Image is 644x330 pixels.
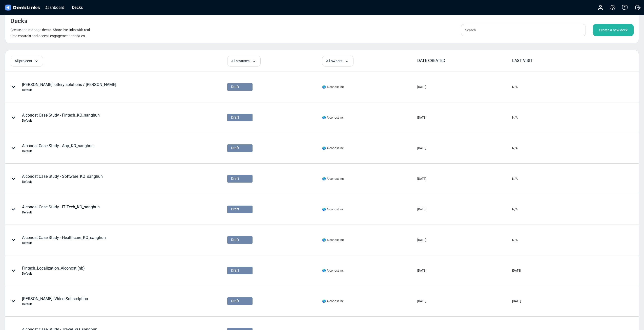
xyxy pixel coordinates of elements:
div: N/A [512,115,518,120]
div: N/A [512,207,518,212]
span: Draft [231,298,239,304]
div: Default [22,302,88,306]
span: Draft [231,145,239,151]
span: Draft [231,207,239,212]
div: [PERSON_NAME] lottery solutions / [PERSON_NAME] [22,82,116,92]
small: Create and manage decks. Share live links with real-time controls and access engagement analytics. [10,28,91,38]
div: [DATE] [512,268,521,273]
div: N/A [512,85,518,89]
div: All owners [322,56,354,67]
div: 🌎 Alconost Inc. [322,207,344,212]
div: 🌎 Alconost Inc. [322,85,344,89]
div: Default [22,210,100,215]
span: Draft [231,268,239,273]
div: Alconost Case Study - Software_KO_sanghun [22,173,103,184]
div: N/A [512,238,518,242]
div: [PERSON_NAME]: Video Subscription [22,296,88,306]
div: [DATE] [417,85,426,89]
div: 🌎 Alconost Inc. [322,146,344,150]
div: Dashboard [42,4,67,11]
div: All statuses [227,56,261,67]
div: [DATE] [417,299,426,303]
div: 🌎 Alconost Inc. [322,268,344,273]
div: [DATE] [417,268,426,273]
div: Default [22,271,85,276]
div: LAST VISIT [512,58,607,64]
div: Default [22,118,100,123]
span: Draft [231,237,239,243]
div: 🌎 Alconost Inc. [322,299,344,303]
img: DeckLinks [4,4,41,11]
div: 🌎 Alconost Inc. [322,177,344,181]
div: [DATE] [417,146,426,150]
div: Default [22,88,116,92]
div: N/A [512,146,518,150]
div: Default [22,241,106,245]
span: Draft [231,115,239,120]
div: [DATE] [417,207,426,212]
div: [DATE] [417,177,426,181]
span: Draft [231,176,239,181]
div: [DATE] [417,115,426,120]
div: Create a new deck [593,24,634,36]
div: N/A [512,177,518,181]
div: [DATE] [417,238,426,242]
div: [DATE] [512,299,521,303]
div: Default [22,180,103,184]
div: Alconost Case Study - App_KO_sanghun [22,143,94,153]
div: All projects [11,56,43,67]
div: Default [22,149,94,153]
div: Decks [69,4,85,11]
span: Draft [231,84,239,90]
div: Fintech_Localization_Alconost (nb) [22,265,85,276]
input: Search [461,24,586,36]
div: Alconost Case Study - Fintech_KO_sanghun [22,112,100,123]
div: 🌎 Alconost Inc. [322,238,344,242]
div: Alconost Case Study - IT Tech_KO_sanghun [22,204,100,215]
div: Alconost Case Study - Healthcare_KO_sanghun [22,235,106,245]
h4: Decks [10,17,27,25]
div: DATE CREATED [417,58,512,64]
div: 🌎 Alconost Inc. [322,115,344,120]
